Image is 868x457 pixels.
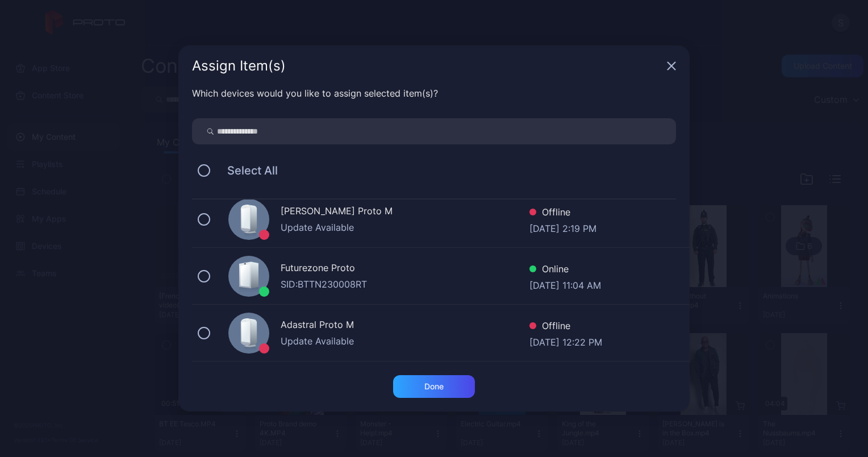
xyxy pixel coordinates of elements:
[529,222,596,233] div: [DATE] 2:19 PM
[529,335,602,347] div: [DATE] 12:22 PM
[529,279,601,290] div: [DATE] 11:04 AM
[424,382,444,391] div: Done
[281,261,529,277] div: Futurezone Proto
[281,204,529,221] div: [PERSON_NAME] Proto M
[216,164,278,177] span: Select All
[192,59,662,73] div: Assign Item(s)
[281,221,529,234] div: Update Available
[192,86,676,100] div: Which devices would you like to assign selected item(s)?
[281,318,529,334] div: Adastral Proto M
[529,319,602,335] div: Offline
[281,334,529,348] div: Update Available
[529,205,596,222] div: Offline
[393,375,475,398] button: Done
[281,277,529,291] div: SID: BTTN230008RT
[529,262,601,279] div: Online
